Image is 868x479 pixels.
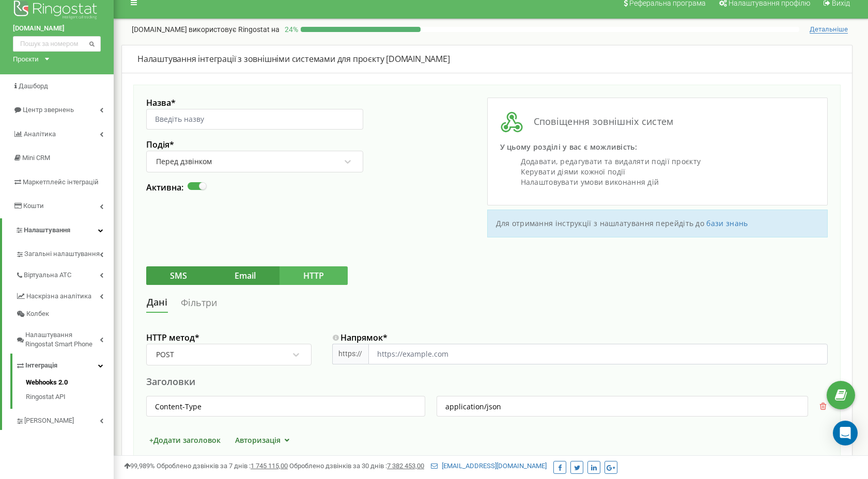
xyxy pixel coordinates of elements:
a: Налаштування [2,218,114,243]
a: Наскрізна аналітика [16,284,114,306]
li: Керувати діями кожної події [521,167,815,177]
div: Проєкти [13,54,39,64]
input: Введіть назву [146,109,363,130]
input: значення [437,396,808,417]
button: SMS [146,266,211,285]
span: Центр звернень [23,106,74,114]
p: 24 % [280,24,301,35]
a: [PERSON_NAME] [16,409,114,430]
a: Налаштування Ringostat Smart Phone [16,323,114,354]
div: Перед дзвінком [156,156,212,166]
p: У цьому розділі у вас є можливість: [500,142,815,152]
span: Налаштування [24,226,70,234]
span: [PERSON_NAME] [24,416,74,426]
span: Mini CRM [22,154,50,162]
button: Email [211,266,280,285]
a: [EMAIL_ADDRESS][DOMAIN_NAME] [431,462,547,470]
span: Налаштування Ringostat Smart Phone [25,330,100,349]
span: використовує Ringostat на [189,25,280,34]
span: Дашборд [19,82,48,90]
label: Активна: [146,182,183,194]
p: Для отримання інструкції з нашлатування перейдіть до [496,218,819,229]
h3: Сповіщення зовнішніх систем [500,110,815,134]
div: Налаштування інтеграції з зовнішніми системами для проєкту [DOMAIN_NAME] [137,53,836,65]
p: [DOMAIN_NAME] [132,24,280,35]
label: Назва * [146,98,363,109]
div: POST [156,350,174,359]
input: ім'я [146,396,425,417]
span: Інтеграція [25,361,57,371]
a: Ringostat API [26,390,114,402]
input: https://example.com [368,344,828,364]
li: Додавати, редагувати та видаляти події проєкту [521,156,815,167]
a: Webhooks 2.0 [26,378,114,390]
a: бази знань [706,218,748,228]
u: 1 745 115,00 [251,462,288,470]
span: Наскрізна аналітика [26,292,91,301]
a: Інтеграція [16,354,114,375]
a: Дані [146,293,168,313]
input: Пошук за номером [13,36,101,52]
button: +Додати заголовок [146,435,224,445]
a: Загальні налаштування [16,242,114,263]
button: Авторизація [232,435,296,445]
div: https:// [332,344,368,364]
span: Маркетплейс інтеграцій [23,178,99,186]
a: [DOMAIN_NAME] [13,24,101,34]
span: Оброблено дзвінків за 30 днів : [289,462,424,470]
a: Фільтри [180,293,218,312]
span: Оброблено дзвінків за 7 днів : [157,462,288,470]
span: Кошти [23,202,44,210]
div: Open Intercom Messenger [833,421,858,445]
span: Детальніше [810,25,848,34]
span: Загальні налаштування [24,249,100,259]
a: Віртуальна АТС [16,263,114,284]
span: 99,989% [124,462,155,470]
span: Аналiтика [24,130,56,138]
label: HTTP метод * [146,332,312,344]
a: Колбек [16,305,114,323]
button: HTTP [280,266,348,285]
li: Налаштовувати умови виконання дій [521,177,815,187]
div: Заголовки [146,375,828,388]
span: Колбек [26,309,49,319]
label: Напрямок * [332,332,828,344]
label: Подія * [146,139,363,151]
u: 7 382 453,00 [387,462,424,470]
span: Віртуальна АТС [24,270,71,280]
